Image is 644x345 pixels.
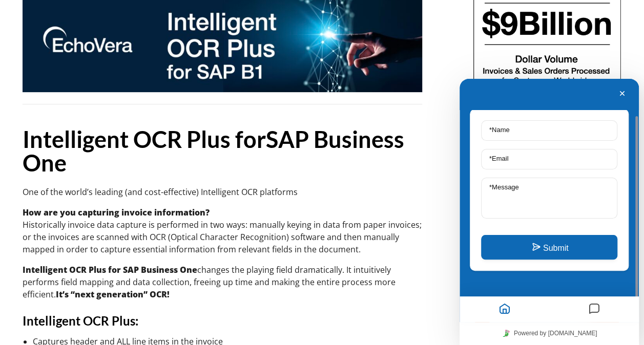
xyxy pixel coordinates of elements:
p: changes the playing field dramatically. It intuitively performs field mapping and data collection... [23,264,422,300]
strong: SAP Business One [23,125,404,177]
strong: Intelligent OCR Plus for SAP Business One [23,264,197,275]
iframe: chat widget [460,79,639,345]
h4: Intelligent OCR Plus: [23,313,422,329]
strong: How are you capturing invoice information? [23,207,210,218]
strong: Intelligent OCR Plus for [23,125,266,153]
p: Historically invoice data capture is performed in two ways: manually keying in data from paper in... [23,206,422,255]
strong: It’s “next generation” OCR! [56,289,170,300]
p: One of the world’s leading (and cost-effective) Intelligent OCR platforms [23,186,422,198]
